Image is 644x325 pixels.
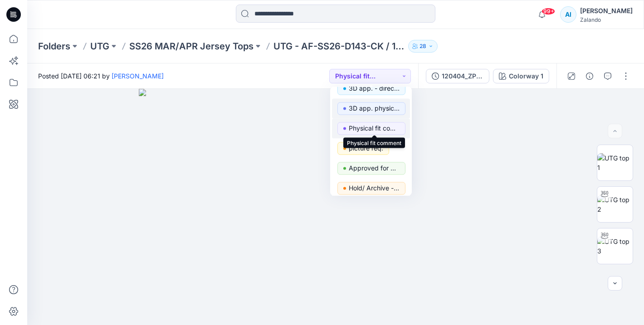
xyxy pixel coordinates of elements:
[112,72,164,80] a: [PERSON_NAME]
[580,16,633,23] div: Zalando
[349,122,400,134] p: Physical fit comment
[408,40,438,53] button: 28
[426,69,489,83] button: 120404_ZPL_PRODUCTION _KM
[542,8,555,15] span: 99+
[442,71,483,81] div: 120404_ZPL_PRODUCTION _KM
[139,89,532,325] img: eyJhbGciOiJIUzI1NiIsImtpZCI6IjAiLCJzbHQiOiJzZXMiLCJ0eXAiOiJKV1QifQ.eyJkYXRhIjp7InR5cGUiOiJzdG9yYW...
[597,153,633,172] img: UTG top 1
[38,40,70,53] a: Folders
[129,40,254,53] a: SS26 MAR/APR Jersey Tops
[493,69,549,83] button: Colorway 1
[349,142,383,154] p: picture req.
[273,40,405,53] p: UTG - AF-SS26-D143-CK / 120404
[597,237,633,256] img: UTG top 3
[349,82,400,94] p: 3D app. - direct release
[580,5,633,16] div: [PERSON_NAME]
[582,69,597,83] button: Details
[597,195,633,214] img: UTG top 2
[420,41,426,51] p: 28
[38,71,164,81] span: Posted [DATE] 06:21 by
[349,182,400,194] p: Hold/ Archive - Jersey Dresses
[90,40,109,53] a: UTG
[349,162,400,174] p: Approved for production
[509,71,543,81] div: Colorway 1
[560,6,576,23] div: AI
[349,102,400,114] p: 3D app. physical sample req.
